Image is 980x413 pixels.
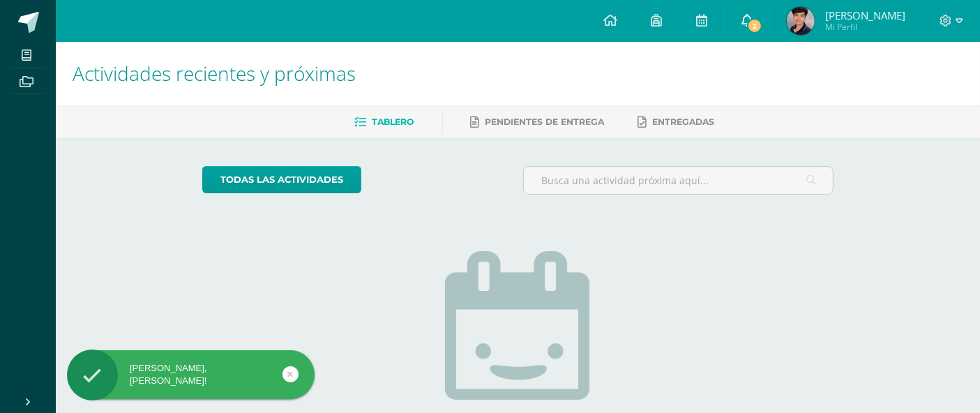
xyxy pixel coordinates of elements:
[638,111,715,133] a: Entregadas
[485,117,605,127] span: Pendientes de entrega
[524,167,833,194] input: Busca una actividad próxima aquí...
[202,166,361,193] a: todas las Actividades
[67,362,315,387] div: [PERSON_NAME], [PERSON_NAME]!
[73,60,356,87] span: Actividades recientes y próximas
[825,21,905,33] span: Mi Perfil
[825,8,905,22] span: [PERSON_NAME]
[653,117,715,127] span: Entregadas
[787,7,815,35] img: 7f2ce0d7bb36e26627634b2080c442f5.png
[747,18,762,33] span: 2
[471,111,605,133] a: Pendientes de entrega
[355,111,414,133] a: Tablero
[372,117,414,127] span: Tablero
